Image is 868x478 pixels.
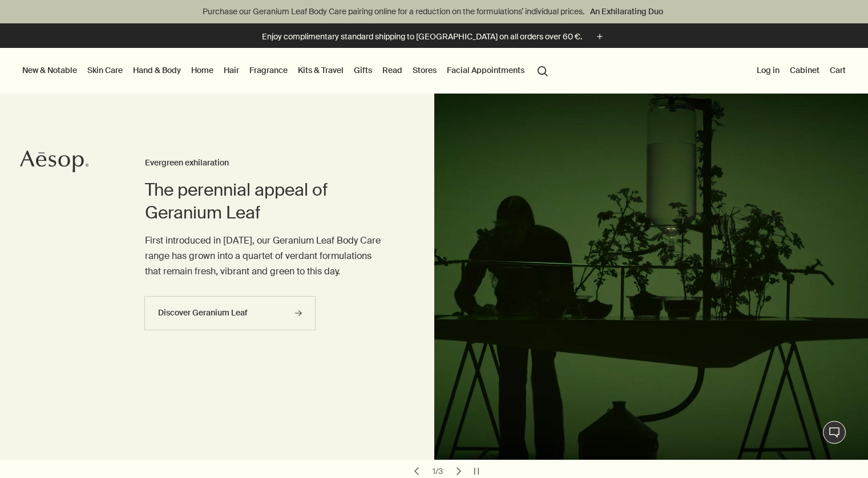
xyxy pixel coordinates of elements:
[144,296,316,330] a: Discover Geranium Leaf
[189,63,216,78] a: Home
[145,233,389,279] p: First introduced in [DATE], our Geranium Leaf Body Care range has grown into a quartet of verdant...
[131,63,183,78] a: Hand & Body
[247,63,290,78] a: Fragrance
[352,63,374,78] a: Gifts
[145,156,389,170] h3: Evergreen exhilaration
[221,63,241,78] a: Hair
[20,48,553,94] nav: primary
[445,63,527,78] a: Facial Appointments
[262,31,582,43] p: Enjoy complimentary standard shipping to [GEOGRAPHIC_DATA] on all orders over 60 €.
[754,63,782,78] button: Log in
[296,63,346,78] a: Kits & Travel
[20,150,88,176] a: Aesop
[380,63,405,78] a: Read
[588,5,665,18] a: An Exhilarating Duo
[827,63,848,78] button: Cart
[145,179,389,224] h2: The perennial appeal of Geranium Leaf
[20,150,88,173] svg: Aesop
[788,63,822,78] a: Cabinet
[754,48,848,94] nav: supplementary
[11,6,857,18] p: Purchase our Geranium Leaf Body Care pairing online for a reduction on the formulations’ individu...
[262,30,606,43] button: Enjoy complimentary standard shipping to [GEOGRAPHIC_DATA] on all orders over 60 €.
[20,63,79,78] button: New & Notable
[85,63,125,78] a: Skin Care
[429,466,446,476] div: 1 / 3
[410,63,439,78] button: Stores
[823,421,846,444] button: Chat en direct
[532,59,553,81] button: Open search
